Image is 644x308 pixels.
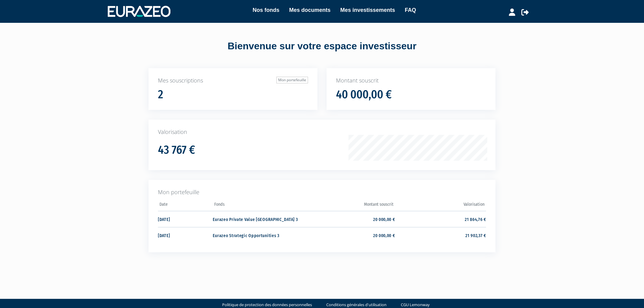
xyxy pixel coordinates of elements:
[336,88,392,101] h1: 40 000,00 €
[158,77,308,85] p: Mes souscriptions
[213,227,304,243] td: Eurazeo Strategic Opportunities 3
[289,6,331,14] a: Mes documents
[304,200,395,211] th: Montant souscrit
[135,39,509,53] div: Bienvenue sur votre espace investisseur
[336,77,486,85] p: Montant souscrit
[158,200,213,211] th: Date
[108,6,170,17] img: 1732889491-logotype_eurazeo_blanc_rvb.png
[213,211,304,227] td: Eurazeo Private Value [GEOGRAPHIC_DATA] 3
[401,302,430,308] a: CGU Lemonway
[213,200,304,211] th: Fonds
[405,6,416,14] a: FAQ
[158,144,195,156] h1: 43 767 €
[395,200,486,211] th: Valorisation
[395,227,486,243] td: 21 902,37 €
[395,211,486,227] td: 21 864,76 €
[158,211,213,227] td: [DATE]
[276,77,308,83] a: Mon portefeuille
[326,302,387,308] a: Conditions générales d'utilisation
[158,227,213,243] td: [DATE]
[340,6,395,14] a: Mes investissements
[253,6,279,14] a: Nos fonds
[158,88,163,101] h1: 2
[304,227,395,243] td: 20 000,00 €
[222,302,312,308] a: Politique de protection des données personnelles
[158,188,486,196] p: Mon portefeuille
[304,211,395,227] td: 20 000,00 €
[158,128,486,136] p: Valorisation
